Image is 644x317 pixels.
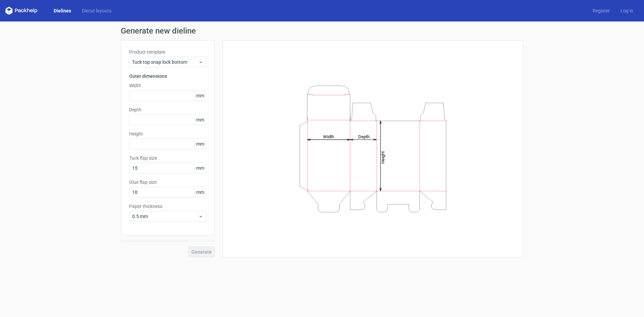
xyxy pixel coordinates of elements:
h1: Generate new dieline [121,27,523,35]
h3: Outer dimensions [129,73,206,80]
span: mm [194,91,206,101]
label: Depth [129,106,206,113]
a: Diecut layouts [76,7,117,14]
label: Paper thickness [129,203,206,210]
tspan: Depth [358,134,370,139]
span: mm [194,163,206,173]
label: Width [129,82,206,89]
a: Log in [615,7,639,14]
span: 0.5 mm [132,213,198,220]
label: Product template [129,49,206,55]
label: Height [129,130,206,137]
span: mm [194,139,206,149]
label: Glue flap size [129,179,206,186]
tspan: Width [323,134,334,139]
span: Tuck top snap lock bottom [132,59,198,65]
tspan: Height [380,151,385,163]
span: mm [194,187,206,197]
a: Dielines [48,7,76,14]
span: mm [194,115,206,125]
label: Tuck flap size [129,155,206,161]
a: Register [587,7,615,14]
